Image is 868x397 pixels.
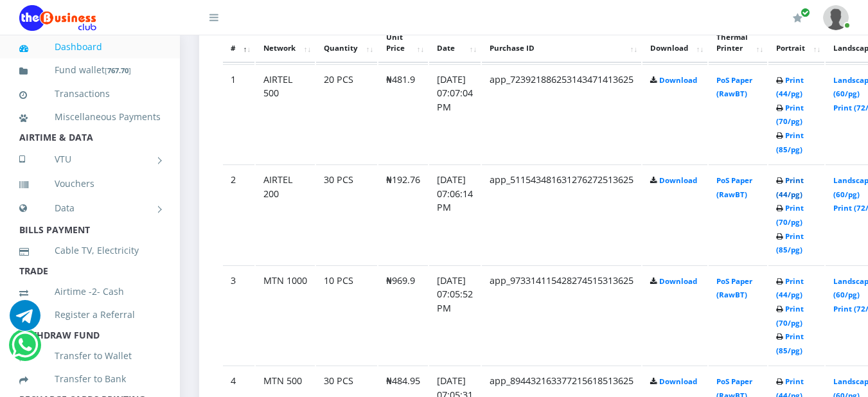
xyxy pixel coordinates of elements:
[776,276,804,300] a: Print (44/pg)
[316,23,377,63] th: Quantity: activate to sort column ascending
[378,64,428,164] td: ₦481.9
[19,32,161,62] a: Dashboard
[429,23,481,63] th: Date: activate to sort column ascending
[429,265,481,365] td: [DATE] 07:05:52 PM
[105,66,131,75] small: [ ]
[429,64,481,164] td: [DATE] 07:07:04 PM
[709,23,767,63] th: Thermal Printer: activate to sort column ascending
[316,265,377,365] td: 10 PCS
[256,64,315,164] td: AIRTEL 500
[776,103,804,127] a: Print (70/pg)
[429,164,481,264] td: [DATE] 07:06:14 PM
[776,75,804,99] a: Print (44/pg)
[19,169,161,198] a: Vouchers
[776,203,804,227] a: Print (70/pg)
[19,55,161,85] a: Fund wallet[767.70]
[19,277,161,306] a: Airtime -2- Cash
[223,64,254,164] td: 1
[256,164,315,264] td: AIRTEL 200
[378,164,428,264] td: ₦192.76
[12,339,38,360] a: Chat for support
[19,192,161,224] a: Data
[19,143,161,175] a: VTU
[776,175,804,199] a: Print (44/pg)
[19,5,96,31] img: Logo
[19,102,161,132] a: Miscellaneous Payments
[776,231,804,255] a: Print (85/pg)
[107,66,128,75] b: 767.70
[19,79,161,109] a: Transactions
[823,5,849,30] img: User
[223,23,254,63] th: #: activate to sort column descending
[716,75,752,99] a: PoS Paper (RawBT)
[716,175,752,199] a: PoS Paper (RawBT)
[659,175,697,185] a: Download
[768,23,824,63] th: Portrait: activate to sort column ascending
[793,13,802,23] i: Renew/Upgrade Subscription
[482,23,641,63] th: Purchase ID: activate to sort column ascending
[223,265,254,365] td: 3
[256,265,315,365] td: MTN 1000
[316,64,377,164] td: 20 PCS
[316,164,377,264] td: 30 PCS
[10,310,40,331] a: Chat for support
[19,300,161,330] a: Register a Referral
[482,265,641,365] td: app_973314115428274515313625
[659,75,697,85] a: Download
[482,64,641,164] td: app_723921886253143471413625
[659,276,697,286] a: Download
[642,23,707,63] th: Download: activate to sort column ascending
[256,23,315,63] th: Network: activate to sort column ascending
[19,341,161,371] a: Transfer to Wallet
[378,23,428,63] th: Unit Price: activate to sort column ascending
[19,236,161,265] a: Cable TV, Electricity
[482,164,641,264] td: app_511543481631276272513625
[776,331,804,355] a: Print (85/pg)
[659,376,697,386] a: Download
[19,364,161,394] a: Transfer to Bank
[378,265,428,365] td: ₦969.9
[801,8,810,17] span: Renew/Upgrade Subscription
[223,164,254,264] td: 2
[776,130,804,154] a: Print (85/pg)
[776,304,804,328] a: Print (70/pg)
[716,276,752,300] a: PoS Paper (RawBT)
